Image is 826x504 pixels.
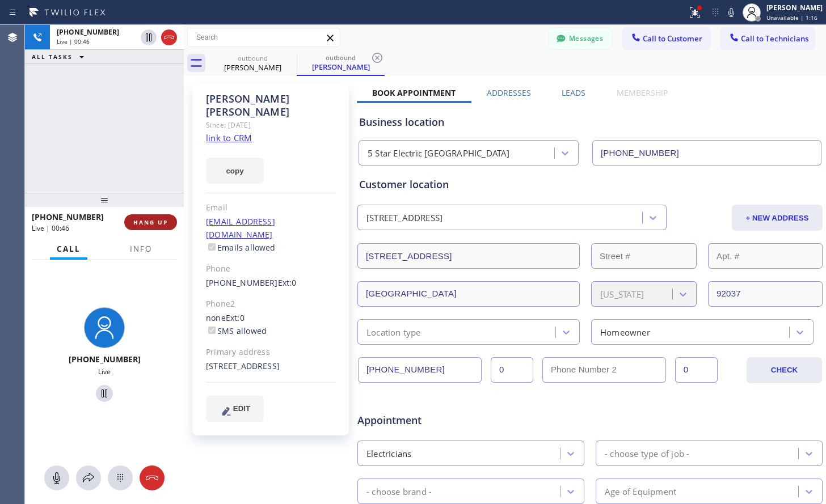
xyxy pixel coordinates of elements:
button: Hold Customer [96,385,113,402]
span: [PHONE_NUMBER] [57,27,119,37]
button: + NEW ADDRESS [732,205,823,231]
button: Hang up [140,465,165,490]
button: Open directory [76,465,101,490]
button: Call to Technicians [721,28,815,49]
input: City [357,281,580,307]
label: Emails allowed [206,242,276,253]
input: ZIP [708,281,823,307]
span: Live | 00:46 [32,223,69,233]
input: Phone Number [358,357,482,383]
a: [PHONE_NUMBER] [206,277,278,288]
button: Hold Customer [141,29,157,45]
span: Call [57,244,81,254]
div: [PERSON_NAME] [210,62,296,73]
div: Age of Equipment [605,485,676,498]
span: Appointment [357,413,511,428]
div: outbound [298,53,383,62]
div: [PERSON_NAME] [766,3,823,12]
label: Membership [617,87,668,98]
span: Call to Technicians [741,33,808,44]
div: [PERSON_NAME] [298,62,383,72]
div: Business location [359,115,821,130]
input: Ext. [491,357,533,383]
div: [STREET_ADDRESS] [206,360,336,373]
button: Call to Customer [623,28,710,49]
div: Henry Chang [298,50,383,75]
a: link to CRM [206,132,252,143]
div: Electricians [366,447,411,460]
span: Info [130,244,152,254]
div: Phone [206,262,336,276]
button: Messages [549,28,612,49]
button: Open dialpad [108,465,133,490]
label: Leads [562,87,585,98]
div: Customer location [359,177,821,192]
div: Since: [DATE] [206,118,336,132]
button: HANG UP [124,214,177,230]
div: Email [206,201,336,214]
div: none [206,312,336,338]
span: Ext: 0 [226,312,245,323]
span: Unavailable | 1:16 [766,14,817,22]
div: Location type [366,325,421,338]
div: - choose brand - [366,485,432,498]
input: Street # [591,243,697,269]
label: SMS allowed [206,325,267,336]
input: Emails allowed [208,243,216,251]
span: Ext: 0 [278,277,297,288]
div: - choose type of job - [605,447,689,460]
span: EDIT [233,404,250,413]
div: [STREET_ADDRESS] [366,211,442,225]
span: [PHONE_NUMBER] [69,354,141,365]
span: HANG UP [133,218,168,226]
button: Call [50,238,87,260]
input: Address [357,243,580,269]
button: Hang up [161,29,177,45]
a: [EMAIL_ADDRESS][DOMAIN_NAME] [206,216,275,240]
div: [PERSON_NAME] [PERSON_NAME] [206,92,336,118]
div: Homeowner [600,325,650,338]
input: SMS allowed [208,327,216,334]
button: Mute [723,5,739,20]
button: EDIT [206,396,264,422]
input: Phone Number 2 [542,357,666,383]
div: Phone2 [206,298,336,311]
button: copy [206,158,264,184]
div: outbound [210,54,296,62]
div: Primary address [206,346,336,359]
input: Apt. # [708,243,823,269]
input: Search [188,28,340,46]
div: Henry Chang [210,50,296,76]
input: Ext. 2 [675,357,718,383]
button: CHECK [747,357,822,383]
button: ALL TASKS [25,50,95,63]
label: Book Appointment [372,87,456,98]
span: Live [98,367,111,376]
label: Addresses [487,87,531,98]
div: 5 Star Electric [GEOGRAPHIC_DATA] [368,147,510,160]
span: [PHONE_NUMBER] [32,211,104,222]
button: Mute [44,465,69,490]
span: ALL TASKS [32,53,73,61]
button: Info [123,238,159,260]
span: Call to Customer [643,33,702,44]
span: Live | 00:46 [57,37,90,45]
input: Phone Number [592,140,821,166]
